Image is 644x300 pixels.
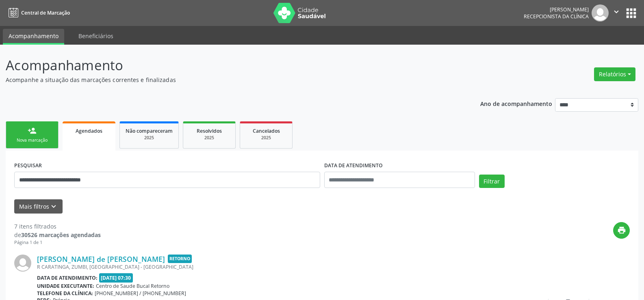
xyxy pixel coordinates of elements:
div: person_add [28,126,37,135]
i:  [612,7,621,16]
span: Recepcionista da clínica [524,13,589,20]
a: [PERSON_NAME] de [PERSON_NAME] [37,255,165,263]
b: Telefone da clínica: [37,290,93,297]
a: Central de Marcação [6,6,70,19]
img: img [592,4,609,22]
button: Mais filtroskeyboard_arrow_down [14,199,63,214]
label: DATA DE ATENDIMENTO [324,159,383,172]
span: Agendados [76,127,102,134]
div: Nova marcação [12,137,52,143]
button: Relatórios [594,67,635,81]
div: Página 1 de 1 [14,239,101,246]
img: img [14,255,31,272]
span: [DATE] 07:30 [99,273,133,283]
span: Não compareceram [126,127,173,134]
i: keyboard_arrow_down [49,202,58,211]
div: R CARATINGA, ZUMBI, [GEOGRAPHIC_DATA] - [GEOGRAPHIC_DATA] [37,263,508,270]
div: 2025 [246,135,286,141]
span: [PHONE_NUMBER] / [PHONE_NUMBER] [95,290,186,297]
p: Acompanhe a situação das marcações correntes e finalizadas [6,76,449,84]
i: print [617,226,626,235]
div: 7 itens filtrados [14,222,101,231]
b: Data de atendimento: [37,274,98,281]
span: Cancelados [253,127,280,134]
label: PESQUISAR [14,159,42,172]
span: Resolvidos [197,127,222,134]
div: [PERSON_NAME] [524,6,589,13]
div: de [14,231,101,239]
a: Acompanhamento [3,29,64,45]
div: 2025 [189,135,230,141]
div: 2025 [126,135,173,141]
a: Beneficiários [73,29,119,43]
p: Ano de acompanhamento [480,98,552,108]
button: apps [624,6,638,20]
p: Acompanhamento [6,55,449,76]
button: Filtrar [479,175,505,188]
button:  [609,4,624,22]
span: Retorno [168,255,192,263]
strong: 30526 marcações agendadas [21,231,101,239]
span: Centro de Saude Bucal Retorno [96,283,169,289]
button: print [613,222,630,239]
b: Unidade executante: [37,283,94,289]
span: Central de Marcação [21,9,70,16]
